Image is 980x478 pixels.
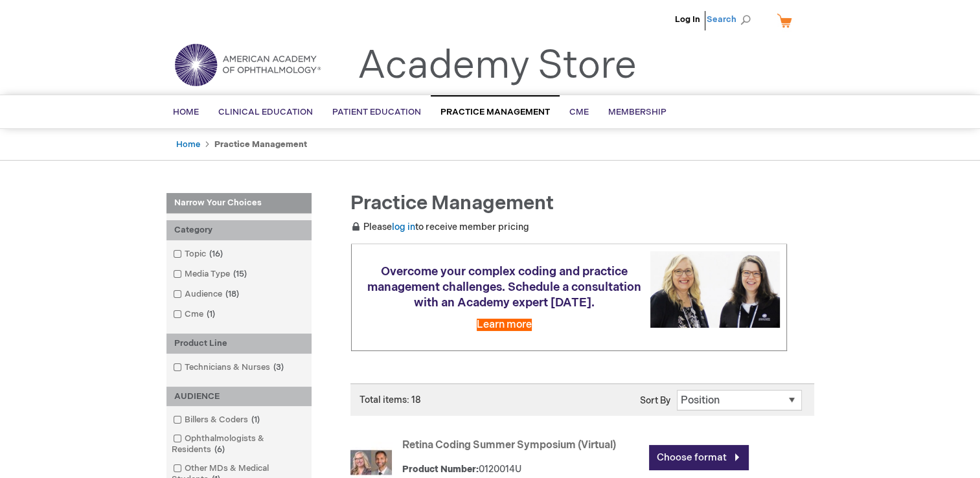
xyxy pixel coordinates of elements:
[222,289,242,299] span: 18
[350,192,554,215] span: Practice Management
[176,139,200,150] a: Home
[350,222,529,233] span: Please to receive member pricing
[166,220,312,240] div: Category
[170,288,244,301] a: Audience18
[367,265,641,310] span: Overcome your complex coding and practice management challenges. Schedule a consultation with an ...
[270,362,287,372] span: 3
[218,107,313,117] span: Clinical Education
[211,444,228,455] span: 6
[170,414,265,426] a: Billers & Coders1
[170,433,308,456] a: Ophthalmologists & Residents6
[440,107,550,117] span: Practice Management
[649,445,749,470] a: Choose format
[358,43,637,89] a: Academy Store
[166,387,312,407] div: AUDIENCE
[203,309,218,319] span: 1
[166,334,312,354] div: Product Line
[230,269,250,279] span: 15
[640,395,670,406] label: Sort By
[402,464,479,475] strong: Product Number:
[173,107,199,117] span: Home
[608,107,667,117] span: Membership
[170,308,220,321] a: Cme1
[166,193,312,214] strong: Narrow Your Choices
[650,251,780,327] img: Schedule a consultation with an Academy expert today
[675,14,700,25] a: Log In
[569,107,589,117] span: CME
[477,319,532,331] a: Learn more
[402,439,616,451] a: Retina Coding Summer Symposium (Virtual)
[170,268,252,280] a: Media Type15
[170,361,289,374] a: Technicians & Nurses3
[392,222,415,233] a: log in
[206,249,226,259] span: 16
[707,6,756,32] span: Search
[332,107,421,117] span: Patient Education
[248,415,263,425] span: 1
[359,394,421,405] span: Total items: 18
[170,248,228,260] a: Topic16
[214,139,307,150] strong: Practice Management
